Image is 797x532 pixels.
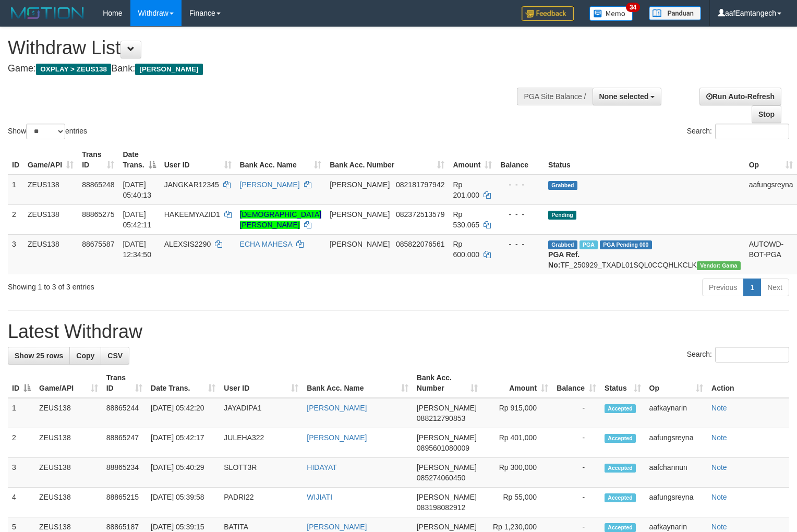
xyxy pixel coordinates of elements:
img: MOTION_logo.png [8,5,87,21]
td: [DATE] 05:40:29 [147,458,220,488]
td: aafchannun [645,458,707,488]
td: 88865247 [102,428,147,458]
td: ZEUS138 [35,458,102,488]
th: Status: activate to sort column ascending [600,368,645,398]
th: Game/API: activate to sort column ascending [35,368,102,398]
td: 1 [8,175,23,205]
span: Grabbed [548,181,577,190]
td: ZEUS138 [23,175,78,205]
h4: Game: Bank: [8,64,521,74]
th: Trans ID: activate to sort column ascending [78,145,118,175]
span: Copy 085274060450 to clipboard [417,474,465,482]
th: Balance [496,145,544,175]
a: Previous [702,279,744,296]
th: Status [544,145,745,175]
span: Copy 085822076561 to clipboard [396,240,444,248]
a: Note [711,433,727,442]
td: ZEUS138 [35,398,102,428]
button: None selected [593,88,662,105]
span: Pending [548,211,576,220]
th: Amount: activate to sort column ascending [482,368,552,398]
span: [PERSON_NAME] [417,493,477,501]
span: 34 [626,3,640,12]
td: - [552,488,600,517]
td: PADRI22 [220,488,303,517]
img: Feedback.jpg [522,6,574,21]
a: [PERSON_NAME] [307,404,367,412]
span: Grabbed [548,240,577,249]
th: Bank Acc. Number: activate to sort column ascending [325,145,449,175]
span: Copy [76,352,94,360]
th: Date Trans.: activate to sort column descending [118,145,160,175]
a: [PERSON_NAME] [307,433,367,442]
a: Stop [752,105,781,123]
td: 1 [8,398,35,428]
th: Bank Acc. Name: activate to sort column ascending [236,145,326,175]
th: Bank Acc. Number: activate to sort column ascending [413,368,482,398]
td: 88865215 [102,488,147,517]
td: SLOTT3R [220,458,303,488]
th: Amount: activate to sort column ascending [449,145,496,175]
span: Copy 0895601080009 to clipboard [417,444,469,452]
label: Show entries [8,124,87,139]
td: - [552,428,600,458]
th: User ID: activate to sort column ascending [160,145,236,175]
td: 4 [8,488,35,517]
td: [DATE] 05:42:17 [147,428,220,458]
b: PGA Ref. No: [548,250,579,269]
span: [PERSON_NAME] [417,523,477,531]
span: Accepted [605,523,636,532]
span: [PERSON_NAME] [330,180,390,189]
span: Vendor URL: https://trx31.1velocity.biz [697,261,741,270]
a: Note [711,404,727,412]
td: 88865244 [102,398,147,428]
span: HAKEEMYAZID1 [164,210,220,219]
span: PGA Pending [600,240,652,249]
a: Copy [69,347,101,365]
th: Trans ID: activate to sort column ascending [102,368,147,398]
span: [DATE] 05:42:11 [123,210,151,229]
span: [DATE] 12:34:50 [123,240,151,259]
a: Note [711,523,727,531]
th: Balance: activate to sort column ascending [552,368,600,398]
span: Copy 083198082912 to clipboard [417,503,465,512]
th: Game/API: activate to sort column ascending [23,145,78,175]
a: Note [711,463,727,471]
td: TF_250929_TXADL01SQL0CCQHLKCLK [544,234,745,274]
th: User ID: activate to sort column ascending [220,368,303,398]
span: Accepted [605,404,636,413]
span: ALEXSIS2290 [164,240,211,248]
a: WIJIATI [307,493,332,501]
span: Accepted [605,464,636,473]
td: 3 [8,234,23,274]
span: 88865248 [82,180,114,189]
td: [DATE] 05:42:20 [147,398,220,428]
th: Op: activate to sort column ascending [645,368,707,398]
div: - - - [500,209,540,220]
td: 2 [8,204,23,234]
h1: Withdraw List [8,38,521,58]
span: Accepted [605,434,636,443]
a: Show 25 rows [8,347,70,365]
div: - - - [500,179,540,190]
a: Note [711,493,727,501]
td: aafungsreyna [645,488,707,517]
th: Action [707,368,789,398]
span: Show 25 rows [15,352,63,360]
a: [PERSON_NAME] [307,523,367,531]
td: aafungsreyna [645,428,707,458]
td: - [552,398,600,428]
th: Bank Acc. Name: activate to sort column ascending [303,368,413,398]
a: Run Auto-Refresh [699,88,781,105]
img: Button%20Memo.svg [589,6,633,21]
a: CSV [101,347,129,365]
span: [PERSON_NAME] [330,240,390,248]
div: Showing 1 to 3 of 3 entries [8,277,324,292]
span: [PERSON_NAME] [417,404,477,412]
input: Search: [715,124,789,139]
span: [PERSON_NAME] [135,64,202,75]
span: [DATE] 05:40:13 [123,180,151,199]
a: [DEMOGRAPHIC_DATA][PERSON_NAME] [240,210,322,229]
td: JAYADIPA1 [220,398,303,428]
a: Next [760,279,789,296]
